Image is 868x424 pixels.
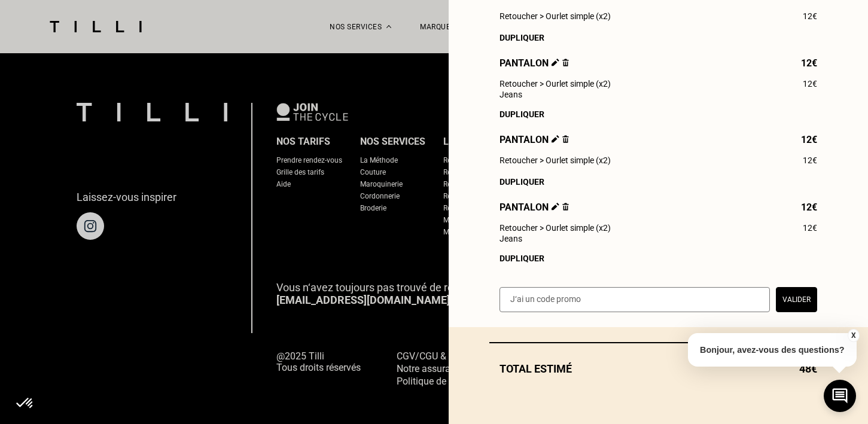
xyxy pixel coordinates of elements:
[688,333,857,367] p: Bonjour, avez-vous des questions?
[562,135,569,143] img: Supprimer
[500,90,522,99] span: Jeans
[500,155,611,165] span: Retoucher > Ourlet simple (x2)
[803,11,817,21] span: 12€
[552,59,559,66] img: Éditer
[803,223,817,233] span: 12€
[562,59,569,66] img: Supprimer
[489,362,827,375] div: Total estimé
[500,79,611,89] span: Retoucher > Ourlet simple (x2)
[500,234,522,243] span: Jeans
[552,135,559,143] img: Éditer
[500,33,817,42] div: Dupliquer
[803,79,817,89] span: 12€
[500,177,817,187] div: Dupliquer
[803,155,817,165] span: 12€
[500,109,817,119] div: Dupliquer
[500,254,817,263] div: Dupliquer
[801,57,817,69] span: 12€
[776,287,817,312] button: Valider
[500,11,611,21] span: Retoucher > Ourlet simple (x2)
[801,202,817,213] span: 12€
[500,57,569,69] span: Pantalon
[500,134,569,145] span: Pantalon
[801,134,817,145] span: 12€
[847,329,859,342] button: X
[500,202,569,213] span: Pantalon
[500,223,611,233] span: Retoucher > Ourlet simple (x2)
[562,203,569,211] img: Supprimer
[552,203,559,211] img: Éditer
[500,287,770,312] input: J‘ai un code promo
